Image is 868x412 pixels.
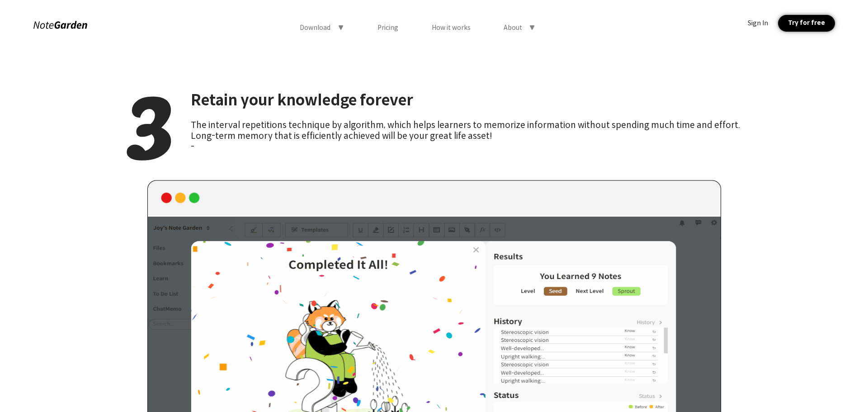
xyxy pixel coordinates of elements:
div: Long-term memory that is efficiently achieved will be your great life asset! [191,131,741,142]
div: How it works [432,24,471,32]
div: - [191,142,741,152]
div: Try for free [778,15,835,32]
div: Sign In [748,19,768,27]
div: About [504,24,522,32]
div: 3 [127,74,176,170]
div: The interval repetitions technique by algorithm, which helps learners to memorize information wit... [191,120,741,131]
div: Retain your knowledge forever [191,91,741,110]
div: Download [300,24,330,32]
div: Pricing [377,24,398,32]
